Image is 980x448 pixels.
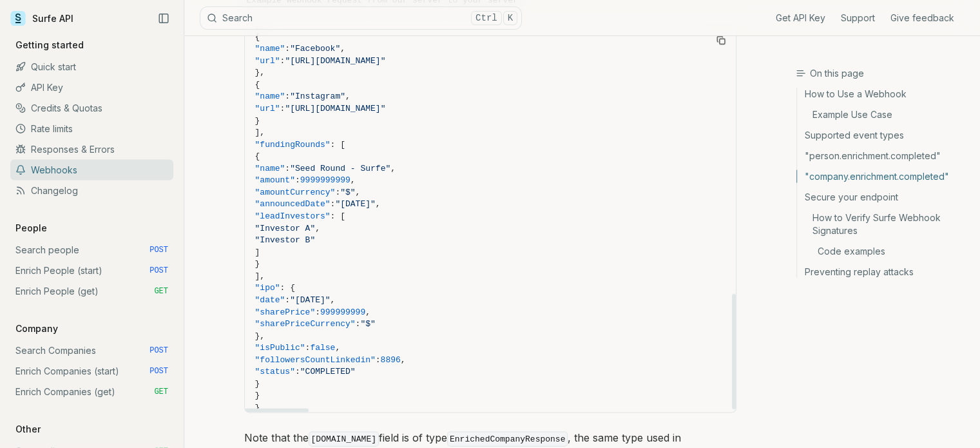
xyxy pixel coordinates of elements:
span: { [255,151,260,161]
span: "$" [360,319,375,329]
span: 8896 [381,355,401,365]
span: : [335,188,340,197]
a: How to Verify Surfe Webhook Signatures [797,208,970,241]
span: : [376,355,381,365]
span: , [376,199,381,209]
span: } [255,116,260,126]
p: Getting started [10,39,89,52]
span: : [356,319,361,329]
span: "name" [255,92,285,101]
span: GET [154,286,168,297]
span: : { [280,283,295,293]
span: : [295,175,300,185]
span: "[DATE]" [335,199,375,209]
span: 999999999 [320,307,365,317]
span: "announcedDate" [255,199,331,209]
a: Search Companies POST [10,340,173,361]
span: , [365,307,370,317]
span: "COMPLETED" [300,367,356,376]
a: Quick start [10,57,173,77]
span: "url" [255,56,280,66]
span: : [315,307,320,317]
span: : [331,199,336,209]
span: POST [149,266,168,276]
span: false [310,343,335,353]
span: : [280,56,285,66]
span: : [ [331,211,345,221]
a: Enrich Companies (start) POST [10,361,173,382]
button: Collapse Sidebar [154,9,173,28]
span: , [356,188,361,197]
button: SearchCtrlK [200,6,522,30]
a: Preventing replay attacks [797,262,970,278]
a: Responses & Errors [10,139,173,160]
span: "Seed Round - Surfe" [290,164,390,173]
span: , [315,224,320,233]
p: Company [10,322,63,335]
span: ], [255,271,265,281]
a: Enrich Companies (get) GET [10,382,173,402]
span: : [ [331,140,345,150]
span: }, [255,331,265,341]
span: "Instagram" [290,92,345,101]
span: } [255,259,260,269]
code: EnrichedCompanyResponse [447,432,568,447]
a: Supported event types [797,125,970,146]
a: Search people POST [10,240,173,260]
span: "[DATE]" [290,295,330,305]
kbd: K [503,11,517,25]
span: "status" [255,367,295,376]
span: "fundingRounds" [255,140,331,150]
span: : [285,44,290,54]
button: Copy Text [711,31,731,50]
span: , [390,164,396,173]
span: , [335,343,340,353]
code: [DOMAIN_NAME] [309,432,379,447]
span: : [280,104,285,113]
kbd: Ctrl [471,11,502,25]
a: Give feedback [890,12,954,24]
span: GET [154,387,168,397]
span: "Investor B" [255,235,316,245]
span: "amountCurrency" [255,188,336,197]
span: "Investor A" [255,224,316,233]
span: "[URL][DOMAIN_NAME]" [285,104,385,113]
span: "ipo" [255,283,280,293]
span: : [305,343,311,353]
span: "[URL][DOMAIN_NAME]" [285,56,385,66]
span: "sharePrice" [255,307,316,317]
span: : [285,92,290,101]
a: How to Use a Webhook [797,88,970,104]
a: Rate limits [10,119,173,139]
span: { [255,32,260,42]
span: , [340,44,345,54]
span: "sharePriceCurrency" [255,319,356,329]
span: "url" [255,104,280,113]
span: , [345,92,351,101]
a: Enrich People (get) GET [10,281,173,302]
p: People [10,222,52,235]
a: Example Use Case [797,104,970,125]
a: Surfe API [10,9,73,28]
a: Changelog [10,180,173,201]
span: : [285,295,290,305]
a: Get API Key [776,12,825,24]
span: , [401,355,406,365]
span: ] [255,248,260,257]
span: } [255,403,260,413]
span: : [295,367,300,376]
a: "company.enrichment.completed" [797,166,970,187]
span: "leadInvestors" [255,211,331,221]
span: "amount" [255,175,295,185]
h3: On this page [796,67,970,80]
a: Support [841,12,875,24]
span: , [331,295,336,305]
span: } [255,391,260,400]
a: "person.enrichment.completed" [797,146,970,166]
a: Secure your endpoint [797,187,970,208]
span: "Facebook" [290,44,340,54]
span: "name" [255,44,285,54]
span: "$" [340,188,355,197]
p: Other [10,423,46,436]
span: 9999999999 [300,175,351,185]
